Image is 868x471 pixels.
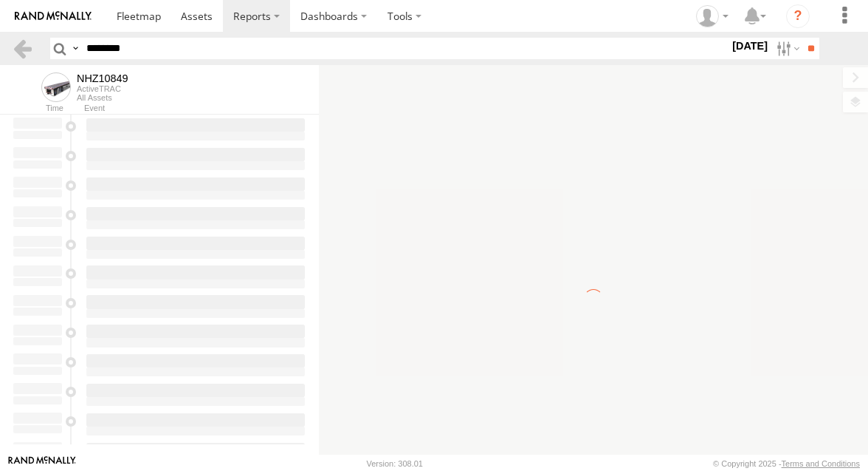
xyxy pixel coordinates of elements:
[69,38,81,59] label: Search Query
[77,93,128,102] div: All Assets
[12,105,63,112] div: Time
[367,459,423,468] div: Version: 308.01
[786,4,810,28] i: ?
[77,72,128,84] div: NHZ10849 - View Asset History
[729,38,771,54] label: [DATE]
[15,11,92,21] img: rand-logo.svg
[12,38,33,59] a: Back to previous Page
[77,84,128,93] div: ActiveTRAC
[84,105,319,112] div: Event
[782,459,860,468] a: Terms and Conditions
[691,5,734,27] div: Zulema McIntosch
[713,459,860,468] div: © Copyright 2025 -
[771,38,802,59] label: Search Filter Options
[8,456,76,471] a: Visit our Website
